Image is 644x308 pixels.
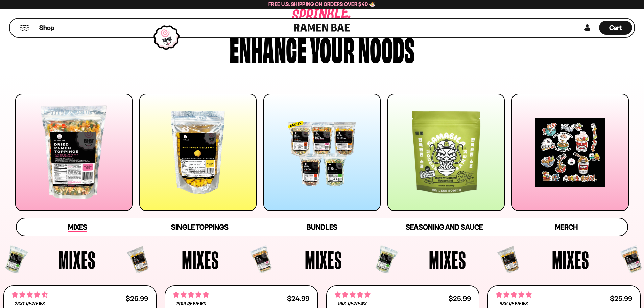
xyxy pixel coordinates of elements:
[335,290,371,299] span: 4.75 stars
[20,25,29,31] button: Mobile Menu Trigger
[500,301,528,307] span: 436 reviews
[609,24,622,32] span: Cart
[305,247,342,272] span: Mixes
[15,301,45,307] span: 2831 reviews
[176,301,206,307] span: 1409 reviews
[39,23,54,32] span: Shop
[358,32,414,64] div: noods
[68,223,87,232] span: Mixes
[307,223,337,231] span: Bundles
[182,247,219,272] span: Mixes
[268,1,376,7] span: Free U.S. Shipping on Orders over $40 🍜
[610,295,632,302] div: $25.99
[496,290,532,299] span: 4.76 stars
[126,295,148,302] div: $26.99
[287,295,309,302] div: $24.99
[429,247,466,272] span: Mixes
[139,218,261,236] a: Single Toppings
[310,32,355,64] div: your
[173,290,209,299] span: 4.76 stars
[338,301,366,307] span: 963 reviews
[17,218,139,236] a: Mixes
[39,21,54,35] a: Shop
[449,295,471,302] div: $25.99
[171,223,228,231] span: Single Toppings
[58,247,96,272] span: Mixes
[230,32,307,64] div: Enhance
[261,218,383,236] a: Bundles
[383,218,505,236] a: Seasoning and Sauce
[552,247,589,272] span: Mixes
[12,290,48,299] span: 4.68 stars
[599,19,632,37] div: Cart
[555,223,578,231] span: Merch
[505,218,627,236] a: Merch
[406,223,482,231] span: Seasoning and Sauce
